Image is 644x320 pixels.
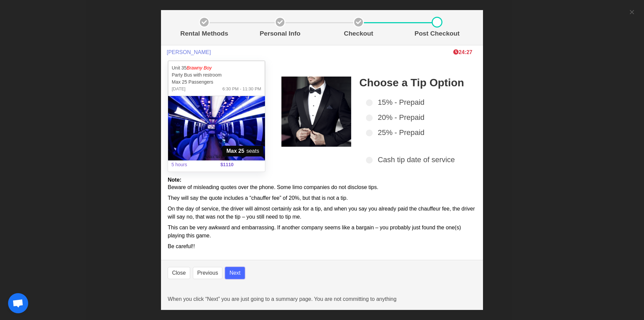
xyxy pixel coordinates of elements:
[453,49,472,55] b: 24:27
[226,147,244,155] strong: Max 25
[366,154,468,165] label: Cash tip date of service
[172,72,261,79] p: Party Bus with restroom
[193,267,222,279] button: Previous
[167,49,211,55] span: [PERSON_NAME]
[359,77,468,89] h2: Choose a Tip Option
[167,157,216,172] span: 5 hours
[453,49,472,55] span: The clock is ticking ⁠— this timer shows how long we'll hold this limo during checkout. If time r...
[168,96,265,161] img: 35%2002.jpg
[168,295,476,303] p: When you click “Next” you are just going to a summary page. You are not committing to anything
[168,205,476,221] p: On the day of service, the driver will almost certainly ask for a tip, and when you say you alrea...
[225,267,245,279] button: Next
[168,242,476,250] p: Be careful!!
[168,177,476,183] h2: Note:
[322,29,395,39] p: Checkout
[244,29,317,39] p: Personal Info
[172,79,261,86] p: Max 25 Passengers
[366,112,468,123] label: 20% - Prepaid
[8,293,28,313] div: Open chat
[172,64,261,72] p: Unit 35
[281,77,352,147] img: sidebar-img1.png
[168,224,476,240] p: This can be very awkward and embarrassing. If another company seems like a bargain – you probably...
[366,127,468,138] label: 25% - Prepaid
[222,146,263,156] span: seats
[172,86,185,92] span: [DATE]
[186,65,212,71] em: Brawny Boy
[400,29,474,39] p: Post Checkout
[222,86,261,92] span: 6:30 PM - 11:30 PM
[168,183,476,191] p: Beware of misleading quotes over the phone. Some limo companies do not disclose tips.
[168,267,190,279] button: Close
[366,97,468,108] label: 15% - Prepaid
[170,29,238,39] p: Rental Methods
[168,194,476,202] p: They will say the quote includes a “chauffer fee” of 20%, but that is not a tip.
